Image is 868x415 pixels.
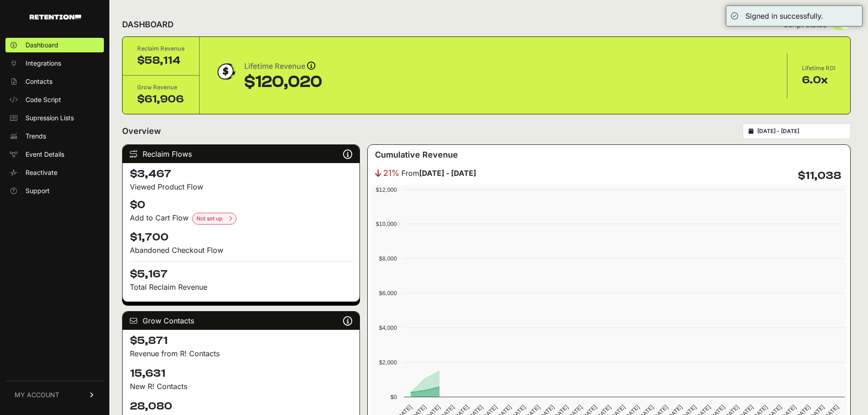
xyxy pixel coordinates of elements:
text: $8,000 [379,255,397,262]
a: Dashboard [5,38,104,52]
div: Grow Contacts [123,312,360,330]
div: Abandoned Checkout Flow [130,245,352,256]
span: Trends [26,132,46,141]
span: MY ACCOUNT [15,390,59,400]
a: Reactivate [5,165,104,180]
a: Trends [5,129,104,143]
div: Lifetime Revenue [244,60,322,73]
h2: DASHBOARD [122,18,174,31]
img: dollar-coin-05c43ed7efb7bc0c12610022525b4bbbb207c7efeef5aecc26f025e68dcafac9.png [214,60,237,83]
span: Support [26,186,50,195]
h4: $3,467 [130,167,352,181]
span: Code Script [26,95,61,104]
div: Lifetime ROI [802,64,836,73]
a: Event Details [5,147,104,162]
h4: $0 [130,198,352,212]
text: $0 [390,394,397,400]
h4: $5,871 [130,333,352,348]
h4: $5,167 [130,261,352,282]
h4: 28,080 [130,399,352,414]
a: Support [5,184,104,198]
text: $6,000 [379,290,397,297]
span: Event Details [26,150,64,159]
span: Contacts [26,77,52,86]
a: MY ACCOUNT [5,381,104,409]
p: New R! Contacts [130,381,352,392]
h4: 15,631 [130,366,352,381]
div: 6.0x [802,73,836,87]
div: $61,906 [137,92,185,107]
span: 21% [383,167,400,179]
text: $12,000 [376,186,397,193]
h2: Overview [122,125,161,138]
a: Supression Lists [5,111,104,125]
span: Reactivate [26,168,57,177]
span: Integrations [26,59,61,68]
div: $58,114 [137,53,185,68]
span: Supression Lists [26,113,74,123]
a: Code Script [5,92,104,107]
h4: $1,700 [130,230,352,245]
img: Retention.com [30,15,81,20]
h3: Cumulative Revenue [375,149,458,161]
div: Signed in successfully. [745,10,823,21]
span: From [401,168,476,179]
strong: [DATE] - [DATE] [419,169,476,178]
a: Integrations [5,56,104,71]
div: Viewed Product Flow [130,181,352,192]
p: Revenue from R! Contacts [130,348,352,359]
text: $10,000 [376,220,397,227]
div: $120,020 [244,73,322,91]
a: Contacts [5,74,104,89]
span: Dashboard [26,41,58,50]
div: Grow Revenue [137,83,185,92]
text: $4,000 [379,324,397,331]
p: Total Reclaim Revenue [130,282,352,292]
text: $2,000 [379,359,397,366]
div: Reclaim Revenue [137,44,185,53]
div: Add to Cart Flow [130,212,352,225]
div: Reclaim Flows [123,145,360,163]
h4: $11,038 [798,169,841,183]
